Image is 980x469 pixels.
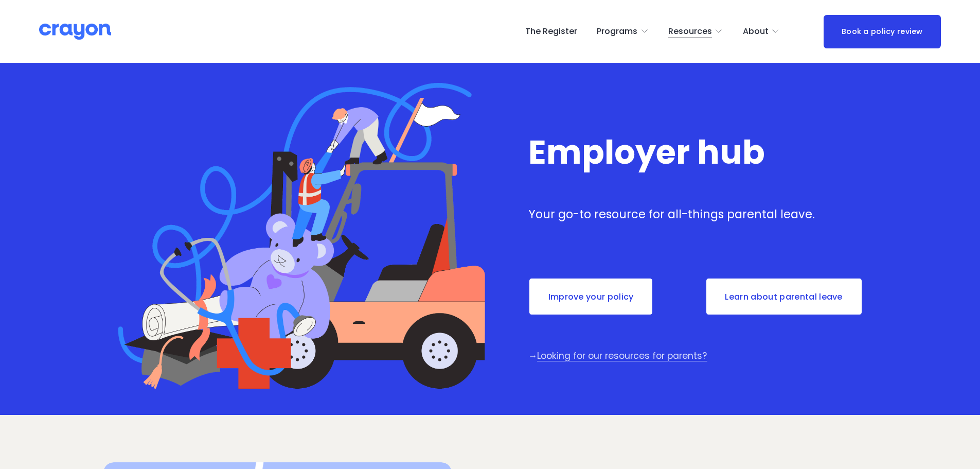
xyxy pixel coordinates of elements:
a: The Register [525,23,577,40]
a: Learn about parental leave [705,277,863,316]
p: Your go-to resource for all-things parental leave. [528,206,877,223]
a: folder dropdown [597,23,649,40]
span: → [528,350,538,362]
a: Improve your policy [528,277,654,316]
h1: Employer hub [528,135,877,170]
span: About [743,24,769,39]
a: folder dropdown [668,23,723,40]
img: Crayon [39,23,111,41]
a: Looking for our resources for parents? [537,350,707,362]
a: folder dropdown [743,23,780,40]
span: Resources [668,24,712,39]
a: Book a policy review [824,15,941,48]
span: Programs [597,24,637,39]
